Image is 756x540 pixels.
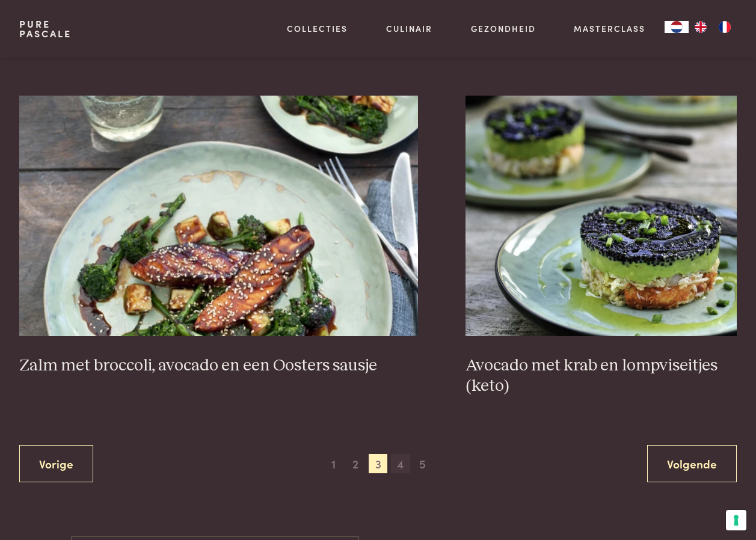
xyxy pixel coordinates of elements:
[471,22,536,35] a: Gezondheid
[647,445,737,483] a: Volgende
[19,19,72,38] a: PurePascale
[19,96,418,336] img: Zalm met broccoli, avocado en een Oosters sausje
[689,21,713,33] a: EN
[19,355,418,376] h3: Zalm met broccoli, avocado en een Oosters sausje
[665,21,689,33] div: Language
[346,454,365,473] span: 2
[391,454,410,473] span: 4
[324,454,343,473] span: 1
[574,22,645,35] a: Masterclass
[665,21,737,33] aside: Language selected: Nederlands
[726,510,746,530] button: Uw voorkeuren voor toestemming voor trackingtechnologieën
[466,355,737,397] h3: Avocado met krab en lompviseitjes (keto)
[287,22,348,35] a: Collecties
[19,445,93,483] a: Vorige
[369,454,388,473] span: 3
[19,96,418,376] a: Zalm met broccoli, avocado en een Oosters sausje Zalm met broccoli, avocado en een Oosters sausje
[713,21,737,33] a: FR
[466,96,737,397] a: Avocado met krab en lompviseitjes (keto) Avocado met krab en lompviseitjes (keto)
[466,96,737,336] img: Avocado met krab en lompviseitjes (keto)
[689,21,737,33] ul: Language list
[665,21,689,33] a: NL
[386,22,432,35] a: Culinair
[413,454,432,473] span: 5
